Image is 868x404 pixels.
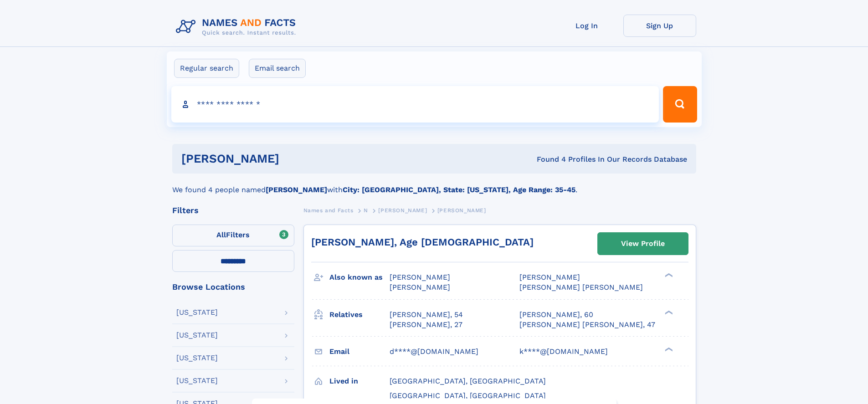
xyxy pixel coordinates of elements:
[519,310,593,320] a: [PERSON_NAME], 60
[519,273,580,281] span: [PERSON_NAME]
[390,273,450,281] span: [PERSON_NAME]
[364,207,368,214] span: N
[311,236,534,248] a: [PERSON_NAME], Age [DEMOGRAPHIC_DATA]
[378,205,427,216] a: [PERSON_NAME]
[172,15,303,39] img: Logo Names and Facts
[181,153,408,164] h1: [PERSON_NAME]
[663,272,673,278] div: ❯
[437,207,486,214] span: [PERSON_NAME]
[663,346,673,352] div: ❯
[663,86,697,123] button: Search Button
[550,15,623,37] a: Log In
[621,233,665,254] div: View Profile
[390,310,463,320] a: [PERSON_NAME], 54
[249,59,306,78] label: Email search
[329,307,390,322] h3: Relatives
[172,283,294,291] div: Browse Locations
[303,205,354,216] a: Names and Facts
[172,174,696,195] div: We found 4 people named with .
[519,283,643,291] span: [PERSON_NAME] [PERSON_NAME]
[176,332,218,339] div: [US_STATE]
[623,15,696,37] a: Sign Up
[364,205,368,216] a: N
[390,283,450,291] span: [PERSON_NAME]
[216,230,226,239] span: All
[176,354,218,362] div: [US_STATE]
[408,154,687,164] div: Found 4 Profiles In Our Records Database
[174,59,239,78] label: Regular search
[171,86,659,123] input: search input
[172,225,294,246] label: Filters
[266,185,327,194] b: [PERSON_NAME]
[329,344,390,359] h3: Email
[519,320,655,330] a: [PERSON_NAME] [PERSON_NAME], 47
[176,377,218,384] div: [US_STATE]
[378,207,427,214] span: [PERSON_NAME]
[172,206,294,215] div: Filters
[329,270,390,285] h3: Also known as
[390,320,462,330] a: [PERSON_NAME], 27
[343,185,575,194] b: City: [GEOGRAPHIC_DATA], State: [US_STATE], Age Range: 35-45
[598,233,688,255] a: View Profile
[329,373,390,389] h3: Lived in
[176,309,218,316] div: [US_STATE]
[390,391,546,400] span: [GEOGRAPHIC_DATA], [GEOGRAPHIC_DATA]
[390,377,546,385] span: [GEOGRAPHIC_DATA], [GEOGRAPHIC_DATA]
[663,309,673,315] div: ❯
